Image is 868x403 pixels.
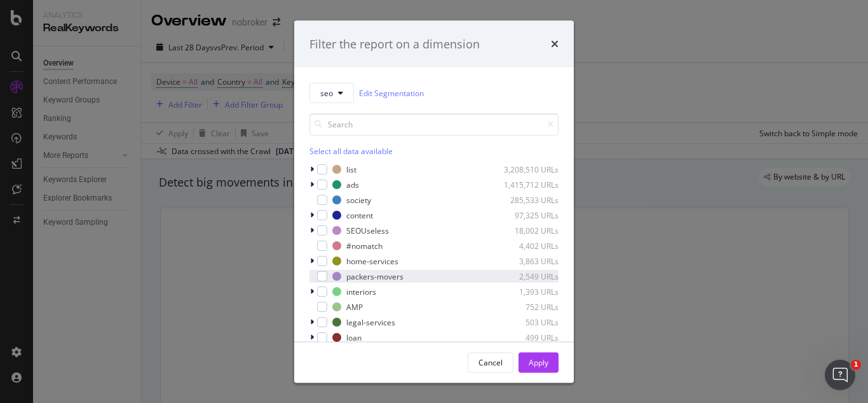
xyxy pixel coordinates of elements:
[478,357,503,367] div: Cancel
[496,194,559,205] div: 285,533 URLs
[359,86,424,99] a: Edit Segmentation
[309,146,559,157] div: Select all data available
[346,164,356,174] div: list
[496,301,559,312] div: 752 URLs
[519,352,559,372] button: Apply
[346,332,362,343] div: loan
[294,20,574,383] div: modal
[309,83,354,103] button: seo
[496,225,559,236] div: 18,002 URLs
[496,286,559,297] div: 1,393 URLs
[468,352,513,372] button: Cancel
[825,360,855,390] iframe: Intercom live chat
[320,87,333,98] span: seo
[346,271,403,281] div: packers-movers
[346,179,359,190] div: ads
[496,240,559,251] div: 4,402 URLs
[496,255,559,266] div: 3,863 URLs
[496,179,559,190] div: 1,415,712 URLs
[309,113,559,136] input: Search
[496,271,559,281] div: 2,549 URLs
[346,255,398,266] div: home-services
[346,301,363,312] div: AMP
[496,316,559,327] div: 503 URLs
[346,225,389,236] div: SEOUseless
[346,286,376,297] div: interiors
[496,209,559,220] div: 97,325 URLs
[529,357,548,367] div: Apply
[346,240,383,251] div: #nomatch
[309,36,480,52] div: Filter the report on a dimension
[346,316,395,327] div: legal-services
[496,332,559,343] div: 499 URLs
[851,360,861,370] span: 1
[346,209,373,220] div: content
[551,36,559,52] div: times
[346,194,371,205] div: society
[496,164,559,174] div: 3,208,510 URLs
